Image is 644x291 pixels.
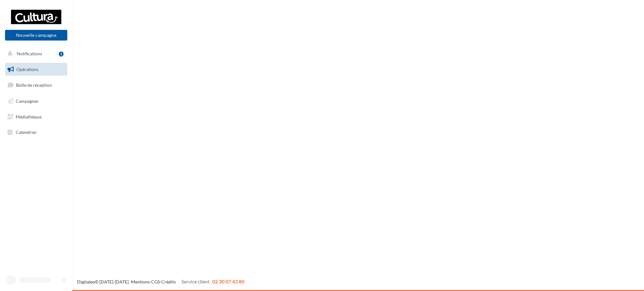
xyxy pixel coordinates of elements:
[4,47,66,60] button: Notifications 1
[4,110,69,124] a: Médiathèque
[16,82,52,88] span: Boîte de réception
[16,129,37,135] span: Calendrier
[4,78,69,92] a: Boîte de réception
[181,278,210,284] span: Service client
[16,98,38,104] span: Campagnes
[77,279,244,284] span: © [DATE]-[DATE] - - -
[59,52,64,57] div: 1
[131,279,150,284] a: Mentions
[212,278,244,284] span: 02 30 07 43 80
[5,30,67,41] button: Nouvelle campagne
[77,279,95,284] a: Digitaleo
[4,95,69,108] a: Campagnes
[16,67,38,72] span: Opérations
[161,279,176,284] a: Crédits
[17,51,42,56] span: Notifications
[16,114,42,119] span: Médiathèque
[4,63,69,76] a: Opérations
[4,126,69,139] a: Calendrier
[151,279,160,284] a: CGS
